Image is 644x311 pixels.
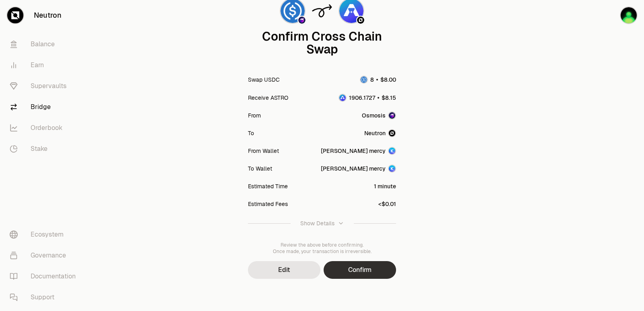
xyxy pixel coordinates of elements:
div: Swap USDC [248,76,280,84]
div: Confirm Cross Chain Swap [248,30,396,56]
div: Review the above before confirming. Once made, your transaction is irreversible. [248,242,396,255]
div: To [248,129,254,137]
div: 1 minute [374,182,396,190]
a: Ecosystem [3,224,87,245]
div: Show Details [300,219,334,227]
div: [PERSON_NAME] mercy [321,147,386,155]
a: Supervaults [3,76,87,97]
img: sandy mercy [621,7,637,23]
span: Neutron [364,129,386,137]
div: Receive ASTRO [248,94,288,102]
img: Account Image [389,148,395,154]
a: Stake [3,138,87,159]
a: Governance [3,245,87,266]
a: Orderbook [3,117,87,138]
img: Neutron Logo [389,130,395,136]
a: Support [3,287,87,308]
div: Estimated Time [248,182,288,190]
img: ASTRO Logo [339,95,346,101]
a: Earn [3,55,87,76]
a: Balance [3,34,87,55]
div: [PERSON_NAME] mercy [321,165,386,173]
div: To Wallet [248,165,272,173]
a: Documentation [3,266,87,287]
span: Osmosis [362,111,386,119]
div: <$0.01 [378,200,396,208]
img: Osmosis Logo [298,16,305,24]
button: [PERSON_NAME] mercyAccount Image [321,165,396,173]
img: Neutron Logo [357,16,364,24]
button: Confirm [324,261,396,279]
button: [PERSON_NAME] mercyAccount Image [321,147,396,155]
button: Edit [248,261,320,279]
div: From [248,111,261,119]
button: Show Details [248,213,396,234]
a: Bridge [3,97,87,117]
img: Osmosis Logo [389,112,395,119]
div: From Wallet [248,147,279,155]
div: Estimated Fees [248,200,288,208]
img: USDC Logo [361,76,367,83]
img: Account Image [389,165,395,172]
